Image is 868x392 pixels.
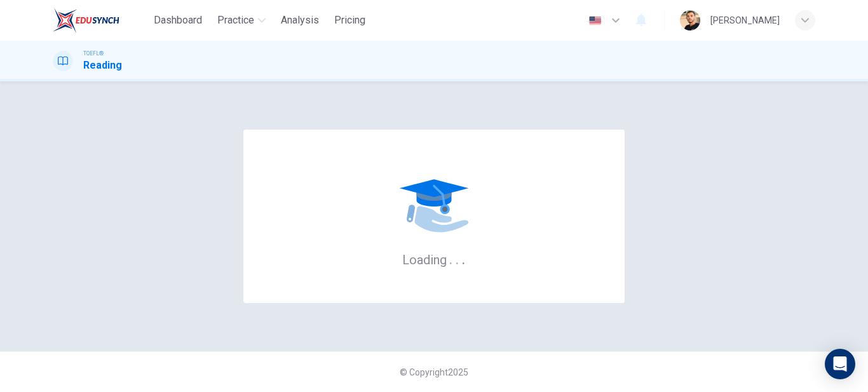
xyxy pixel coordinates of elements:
a: EduSynch logo [53,8,149,33]
span: Analysis [281,13,319,28]
img: Profile picture [680,10,700,30]
span: Dashboard [154,13,202,28]
h6: Loading [402,251,466,267]
span: Pricing [334,13,365,28]
button: Practice [212,9,271,32]
span: Practice [217,13,254,28]
button: Analysis [276,9,324,32]
h1: Reading [83,58,122,73]
button: Pricing [329,9,370,32]
h6: . [449,248,453,269]
img: EduSynch logo [53,8,119,33]
h6: . [455,248,459,269]
div: Open Intercom Messenger [825,349,855,379]
h6: . [461,248,466,269]
span: © Copyright 2025 [400,367,468,377]
span: TOEFL® [83,49,104,58]
div: [PERSON_NAME] [710,13,780,28]
button: Dashboard [149,9,207,32]
img: en [587,16,603,25]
